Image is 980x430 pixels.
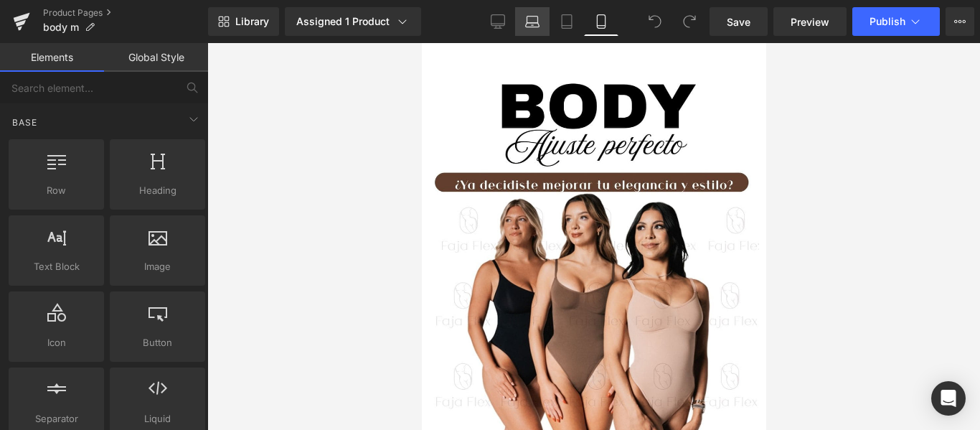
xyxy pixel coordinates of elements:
[515,7,550,36] a: Laptop
[13,259,100,274] span: Text Block
[791,14,829,29] span: Preview
[13,183,100,198] span: Row
[550,7,584,36] a: Tablet
[43,7,208,19] a: Product Pages
[727,14,750,29] span: Save
[114,335,201,350] span: Button
[13,411,100,426] span: Separator
[7,27,337,424] img: Body Moldeador pagina withe
[104,43,208,72] a: Global Style
[481,7,515,36] a: Desktop
[208,7,279,36] a: New Library
[931,381,966,416] div: Open Intercom Messenger
[870,16,905,27] span: Publish
[675,7,704,36] button: Redo
[13,335,100,350] span: Icon
[852,7,940,36] button: Publish
[43,22,79,33] span: body m
[114,411,201,426] span: Liquid
[584,7,618,36] a: Mobile
[946,7,974,36] button: More
[11,116,39,129] span: Base
[641,7,669,36] button: Undo
[296,14,410,29] div: Assigned 1 Product
[235,15,269,28] span: Library
[114,183,201,198] span: Heading
[773,7,847,36] a: Preview
[114,259,201,274] span: Image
